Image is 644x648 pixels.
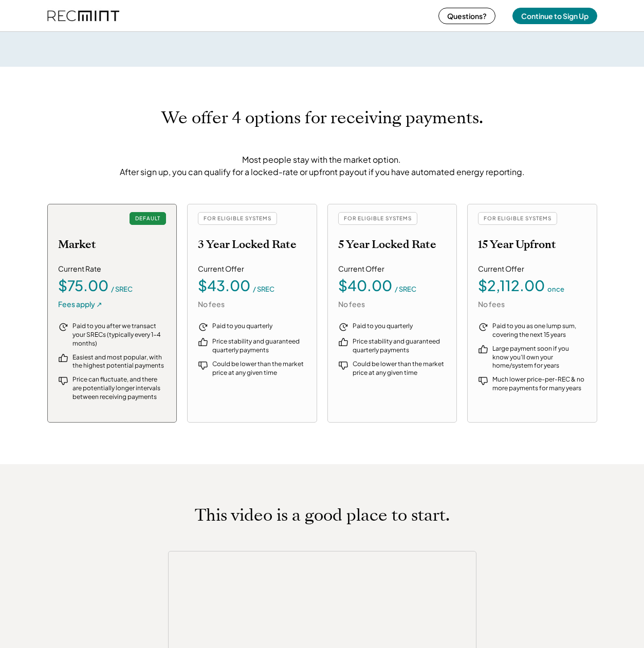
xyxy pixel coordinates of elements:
[438,8,495,24] button: Questions?
[72,375,167,401] div: Price can fluctuate, and there are potentially longer intervals between receiving payments
[338,212,417,225] div: FOR ELIGIBLE SYSTEMS
[353,322,447,331] div: Paid to you quarterly
[58,299,102,310] div: Fees apply ↗
[58,278,108,293] div: $75.00
[111,286,133,293] div: / SREC
[547,286,564,293] div: once
[198,278,250,293] div: $43.00
[353,360,447,377] div: Could be lower than the market price at any given time
[338,299,365,310] div: No fees
[395,286,416,293] div: / SREC
[198,299,225,310] div: No fees
[58,238,96,251] h2: Market
[212,337,306,355] div: Price stability and guaranteed quarterly payments
[72,353,167,371] div: Easiest and most popular, with the highest potential payments
[478,278,545,293] div: $2,112.00
[130,212,166,225] div: DEFAULT
[212,360,306,377] div: Could be lower than the market price at any given time
[492,322,586,339] div: Paid to you as one lump sum, covering the next 15 years
[478,264,524,274] div: Current Offer
[198,264,244,274] div: Current Offer
[478,238,556,251] h2: 15 Year Upfront
[47,2,119,29] img: recmint-logotype%403x%20%281%29.jpeg
[492,375,586,393] div: Much lower price-per-REC & no more payments for many years
[338,238,436,251] h2: 5 Year Locked Rate
[338,264,384,274] div: Current Offer
[198,212,277,225] div: FOR ELIGIBLE SYSTEMS
[478,299,505,310] div: No fees
[58,264,101,274] div: Current Rate
[478,212,557,225] div: FOR ELIGIBLE SYSTEMS
[117,154,528,178] div: Most people stay with the market option. After sign up, you can qualify for a locked-rate or upfr...
[72,322,167,348] div: Paid to you after we transact your SRECs (typically every 1-4 months)
[512,8,597,24] button: Continue to Sign Up
[161,108,483,128] h1: We offer 4 options for receiving payments.
[198,238,297,251] h2: 3 Year Locked Rate
[338,278,392,293] div: $40.00
[492,345,586,370] div: Large payment soon if you know you'll own your home/system for years
[253,286,274,293] div: / SREC
[353,337,447,355] div: Price stability and guaranteed quarterly payments
[212,322,306,331] div: Paid to you quarterly
[195,505,450,525] h1: This video is a good place to start.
